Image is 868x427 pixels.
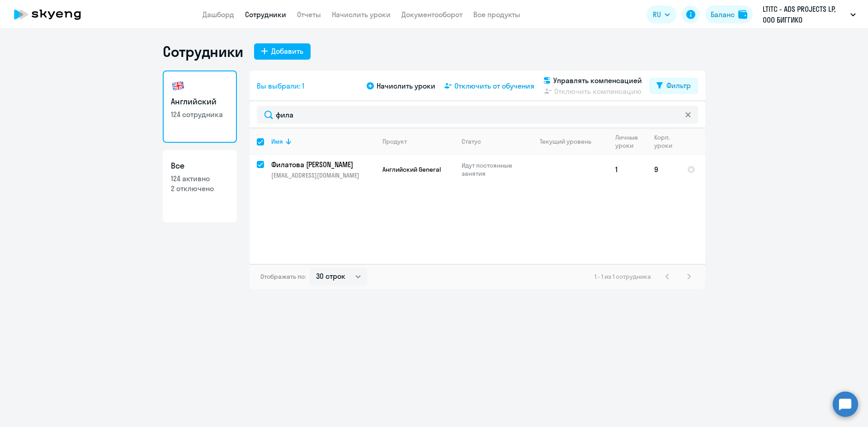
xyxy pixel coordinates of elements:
[763,4,847,25] p: LTITC - ADS PROJECTS LP, ООО БИГГИКО
[297,10,321,19] a: Отчеты
[271,171,375,179] p: [EMAIL_ADDRESS][DOMAIN_NAME]
[254,43,311,60] button: Добавить
[271,137,283,145] div: Имя
[171,96,229,108] h3: Английский
[171,174,229,183] p: 124 активно
[738,10,747,19] img: balance
[540,137,591,145] div: Текущий уровень
[705,5,753,23] button: Балансbalance
[553,75,642,86] span: Управлять компенсацией
[260,272,306,281] span: Отображать по:
[163,42,243,61] h1: Сотрудники
[171,160,229,172] h3: Все
[271,160,375,169] a: Филатова [PERSON_NAME]
[594,272,651,281] span: 1 - 1 из 1 сотрудника
[615,133,641,150] div: Личные уроки
[332,10,391,19] a: Начислить уроки
[454,80,534,91] span: Отключить от обучения
[649,78,698,94] button: Фильтр
[401,10,462,19] a: Документооборот
[171,79,185,93] img: english
[163,150,237,222] a: Все124 активно2 отключено
[654,133,679,150] div: Корп. уроки
[271,137,375,145] div: Имя
[171,183,229,193] p: 2 отключено
[163,70,237,143] a: Английский124 сотрудника
[171,109,229,119] p: 124 сотрудника
[473,10,520,19] a: Все продукты
[271,160,373,169] p: Филатова [PERSON_NAME]
[377,80,435,91] span: Начислить уроки
[608,155,647,184] td: 1
[647,155,680,184] td: 9
[646,5,676,23] button: RU
[462,137,481,145] div: Статус
[382,137,407,145] div: Продукт
[382,165,441,174] span: Английский General
[245,10,286,19] a: Сотрудники
[257,80,304,91] span: Вы выбрали: 1
[462,137,524,145] div: Статус
[462,161,524,178] p: Идут постоянные занятия
[654,133,674,150] div: Корп. уроки
[203,10,234,19] a: Дашборд
[758,4,860,25] button: LTITC - ADS PROJECTS LP, ООО БИГГИКО
[382,137,454,145] div: Продукт
[531,137,608,145] div: Текущий уровень
[615,133,646,150] div: Личные уроки
[653,9,661,20] span: RU
[666,80,691,91] div: Фильтр
[257,106,698,124] input: Поиск по имени, email, продукту или статусу
[711,9,735,20] div: Баланс
[271,46,303,56] div: Добавить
